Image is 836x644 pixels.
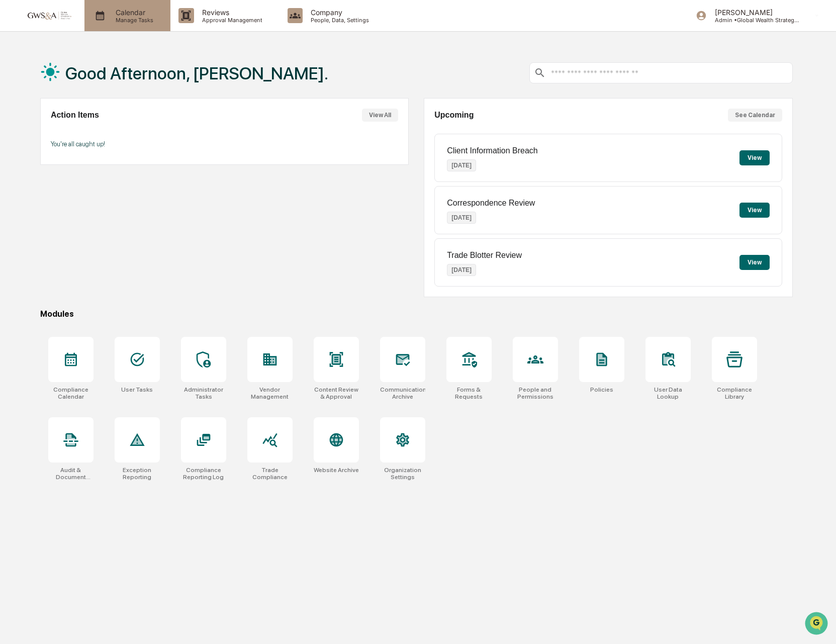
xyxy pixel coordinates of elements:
[65,63,328,83] h1: Good Afternoon, [PERSON_NAME].
[447,212,476,224] p: [DATE]
[20,146,63,156] span: Data Lookup
[707,17,800,24] p: Admin • Global Wealth Strategies Associates
[73,128,81,136] div: 🗄️
[100,170,122,178] span: Pylon
[6,123,69,141] a: 🖐️Preclearance
[707,8,800,17] p: [PERSON_NAME]
[447,159,476,171] p: [DATE]
[71,170,122,178] a: Powered byPylon
[314,386,359,400] div: Content Review & Approval
[69,123,129,141] a: 🗄️Attestations
[447,264,476,276] p: [DATE]
[194,8,267,17] p: Reviews
[380,467,425,481] div: Organization Settings
[108,17,158,24] p: Manage Tasks
[181,467,226,481] div: Compliance Reporting Log
[447,199,535,208] p: Correspondence Review
[83,127,125,137] span: Attestations
[739,255,770,270] button: View
[51,111,99,120] h2: Action Items
[447,146,538,155] p: Client Information Breach
[6,142,67,160] a: 🔎Data Lookup
[446,386,492,400] div: Forms & Requests
[34,87,127,95] div: We're available if you need us!
[40,309,793,319] div: Modules
[121,386,153,393] div: User Tasks
[20,127,65,137] span: Preclearance
[24,11,72,20] img: logo
[48,386,94,400] div: Compliance Calendar
[728,109,782,122] button: See Calendar
[10,147,18,155] div: 🔎
[712,386,757,400] div: Compliance Library
[303,17,374,24] p: People, Data, Settings
[194,17,267,24] p: Approval Management
[303,8,374,17] p: Company
[447,251,522,260] p: Trade Blotter Review
[247,467,293,481] div: Trade Compliance
[739,203,770,218] button: View
[10,21,183,37] p: How can we help?
[34,77,165,87] div: Start new chat
[10,128,18,136] div: 🖐️
[181,386,226,400] div: Administrator Tasks
[108,8,158,17] p: Calendar
[314,467,359,474] div: Website Archive
[51,140,398,148] p: You're all caught up!
[434,111,474,120] h2: Upcoming
[362,109,398,122] button: View All
[380,386,425,400] div: Communications Archive
[48,467,94,481] div: Audit & Document Logs
[171,80,183,92] button: Start new chat
[513,386,558,400] div: People and Permissions
[804,611,831,638] iframe: Open customer support
[10,77,28,95] img: 1746055101610-c473b297-6a78-478c-a979-82029cc54cd1
[739,150,770,165] button: View
[115,467,160,481] div: Exception Reporting
[590,386,613,393] div: Policies
[247,386,293,400] div: Vendor Management
[645,386,691,400] div: User Data Lookup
